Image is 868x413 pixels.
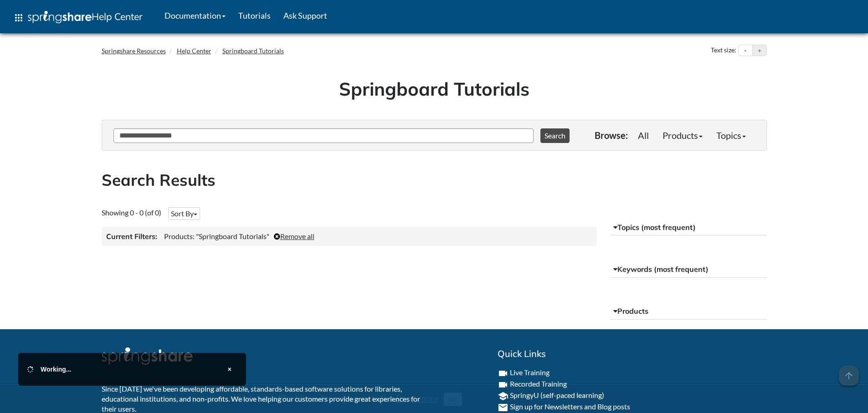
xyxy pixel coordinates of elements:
a: Read more [396,393,438,403]
div: Text size: [709,45,738,56]
button: Search [540,128,570,143]
i: email [498,402,508,413]
span: Working... [41,366,71,373]
span: Help Center [92,10,143,22]
h2: Quick Links [498,347,767,360]
span: Showing 0 - 0 (of 0) [102,208,161,217]
div: This site uses cookies as well as records your IP address for usage statistics. [92,392,776,406]
img: Springshare [102,347,193,365]
a: apps Help Center [7,4,149,31]
a: Sign up for Newsletters and Blog posts [510,402,630,411]
button: Close [444,393,462,406]
h1: Springboard Tutorials [108,76,760,102]
button: Increase text size [753,45,766,56]
i: school [498,391,508,402]
a: Help Center [177,47,211,55]
a: Remove all [274,232,314,240]
a: All [631,126,656,144]
span: apps [13,12,24,23]
a: Springshare Resources [102,47,166,55]
i: videocam [498,379,508,390]
span: Products: [164,232,195,240]
a: Products [656,126,709,144]
h2: Search Results [102,169,767,191]
button: Topics (most frequent) [611,219,767,236]
button: Close [222,362,237,377]
a: Live Training [510,368,550,377]
a: Topics [709,126,753,144]
a: SpringyU (self-paced learning) [510,391,604,399]
p: Browse: [595,129,628,142]
a: Tutorials [232,4,277,27]
h3: Current Filters [106,231,157,241]
button: Decrease text size [739,45,752,56]
i: videocam [498,368,508,379]
button: Products [611,303,767,320]
a: Springboard Tutorials [222,47,284,55]
a: arrow_upward [839,367,859,377]
span: "Springboard Tutorials" [196,232,269,240]
a: Documentation [158,4,232,27]
span: arrow_upward [839,366,859,386]
a: Ask Support [277,4,334,27]
button: Keywords (most frequent) [611,261,767,278]
img: Springshare [28,11,92,23]
a: Recorded Training [510,379,567,388]
button: Sort By [168,207,200,220]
